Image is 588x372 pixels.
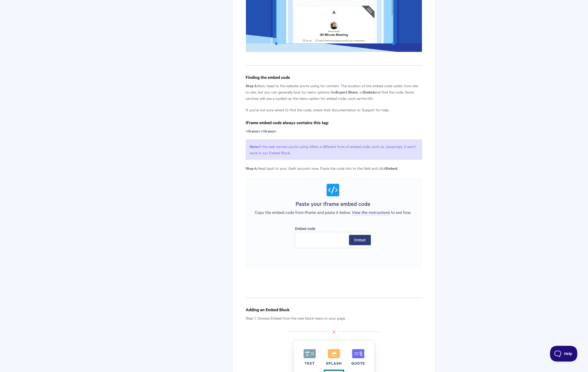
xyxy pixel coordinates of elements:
[246,83,422,101] p: Next, head to the website you're using for content. The location of the embed code varies from si...
[246,128,277,134] strong: <iframe></iframe>
[336,89,347,95] strong: Export
[246,178,422,268] img: file-CK7tW24EWd.png
[246,165,422,171] p: Head back to your Qwilr account now. Paste the code into to the field and click .
[246,119,422,126] h4: iFrame embed code always contains this tag:
[246,306,422,313] h4: Adding an Embed Block
[360,95,364,101] strong: <>
[367,95,373,101] strong: </>.
[386,165,397,171] b: Embed
[550,346,578,362] iframe: Toggle Customer Support
[246,165,257,171] strong: Step 4.
[246,83,257,88] strong: Step 3.
[363,89,375,95] strong: Embed
[246,74,422,80] h4: Finding the embed code
[348,89,358,95] strong: Share
[246,107,422,113] p: If you're not sure where to find the code, check their documentation or Support for help.
[246,139,422,160] p: If the web service you're using offers a different form of embed code, such as Javascript, it won...
[246,315,422,321] p: Step 1. Choose Embed from the new block menu in your page.
[250,144,259,149] strong: Note:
